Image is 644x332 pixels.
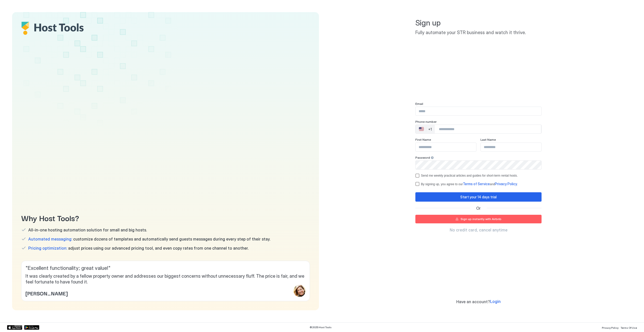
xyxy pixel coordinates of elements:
span: © 2025 Host Tools [310,326,332,329]
button: Sign up instantly with Airbnb [415,215,542,223]
div: +1 [428,127,432,132]
span: Automated messaging: [28,236,72,242]
span: Privacy Policy [602,326,619,329]
span: Sign up [415,18,542,28]
span: Terms Of Use [621,326,637,329]
button: Start your 14 days trial [415,192,542,202]
div: Send me weekly practical articles and guides for short-term rental hosts. [421,174,518,177]
div: Countries button [416,125,435,133]
span: [PERSON_NAME] [25,289,68,297]
a: App Store [7,325,22,330]
span: All-in-one hosting automation solution for small and big hosts. [28,227,147,232]
input: Input Field [416,143,476,151]
span: " Excellent functionality; great value! " [25,265,306,271]
a: Login [490,299,501,304]
span: Have an account? [456,299,490,304]
a: Terms of Service [463,182,490,186]
a: Privacy Policy [602,325,619,330]
span: No credit card, cancel anytime [450,227,507,232]
div: By signing up, you agree to our and . [421,182,518,186]
div: Start your 14 days trial [460,194,497,200]
span: Password [415,156,430,159]
span: adjust prices using our advanced pricing tool, and even copy rates from one channel to another. [28,246,249,251]
span: Or [476,206,481,211]
span: Last Name [480,138,496,141]
input: Input Field [416,161,541,169]
input: Input Field [481,143,541,151]
div: termsPrivacy [415,182,542,186]
a: Terms Of Use [621,325,637,330]
span: Fully automate your STR business and watch it thrive. [415,30,542,36]
span: customize dozens of templates and automatically send guests messages during every step of their s... [28,236,270,242]
span: First Name [415,138,431,141]
span: Email [415,102,423,106]
span: Pricing optimization: [28,246,67,251]
span: Phone number [415,120,437,124]
span: It was clearly created by a fellow property owner and addresses our biggest concerns without unne... [25,273,306,285]
div: Sign up instantly with Airbnb [461,217,501,221]
input: Phone Number input [435,125,541,134]
div: profile [293,285,306,297]
input: Input Field [416,107,541,115]
div: 🇺🇸 [419,126,424,132]
div: optOut [415,174,542,178]
a: Privacy Policy [495,182,517,186]
span: Why Host Tools? [21,212,310,223]
a: Google Play Store [24,325,39,330]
